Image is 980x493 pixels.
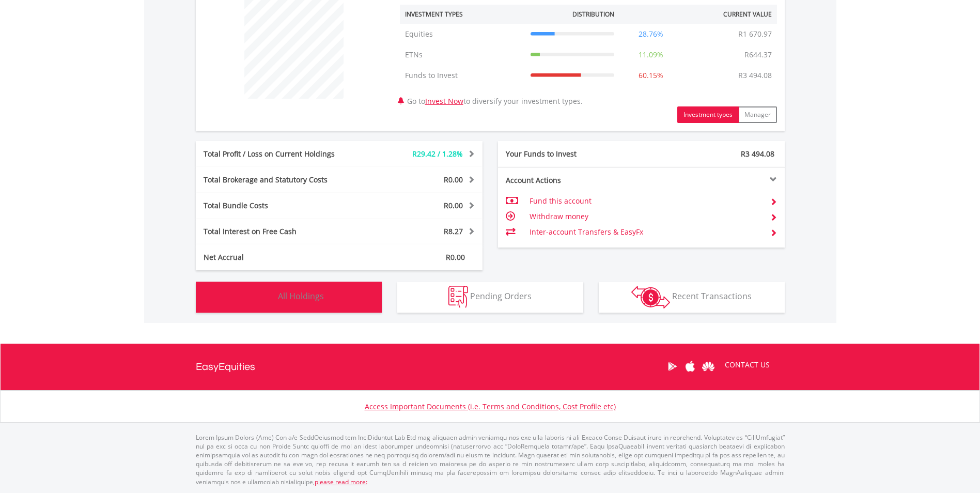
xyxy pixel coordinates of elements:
[196,282,382,313] button: All Holdings
[682,5,777,24] th: Current Value
[444,175,463,184] span: R0.00
[677,106,739,123] button: Investment types
[470,290,532,302] span: Pending Orders
[599,282,785,313] button: Recent Transactions
[254,286,276,308] img: holdings-wht.png
[400,5,525,24] th: Investment Types
[315,477,367,486] a: please read more:
[400,44,525,65] td: ETNs
[196,226,363,237] div: Total Interest on Free Cash
[681,350,699,382] a: Apple
[196,149,363,159] div: Total Profit / Loss on Current Holdings
[196,344,255,390] a: EasyEquities
[530,193,761,209] td: Fund this account
[631,286,670,309] img: transactions-zar-wht.png
[530,209,761,224] td: Withdraw money
[412,149,463,159] span: R29.42 / 1.28%
[738,106,777,123] button: Manager
[498,175,642,186] div: Account Actions
[400,24,525,44] td: Equities
[196,433,785,486] p: Lorem Ipsum Dolors (Ame) Con a/e SeddOeiusmod tem InciDiduntut Lab Etd mag aliquaen admin veniamq...
[278,290,324,302] span: All Holdings
[448,286,468,308] img: pending_instructions-wht.png
[619,44,682,65] td: 11.09%
[397,282,583,313] button: Pending Orders
[446,252,465,262] span: R0.00
[733,65,777,86] td: R3 494.08
[444,226,463,236] span: R8.27
[444,201,463,210] span: R0.00
[498,149,642,159] div: Your Funds to Invest
[739,44,777,65] td: R644.37
[619,24,682,44] td: 28.76%
[741,149,774,159] span: R3 494.08
[718,350,777,379] a: CONTACT US
[530,224,761,240] td: Inter-account Transfers & EasyFx
[365,402,616,411] a: Access Important Documents (i.e. Terms and Conditions, Cost Profile etc)
[572,10,614,19] div: Distribution
[400,65,525,86] td: Funds to Invest
[699,350,718,382] a: Huawei
[663,350,681,382] a: Google Play
[196,175,363,185] div: Total Brokerage and Statutory Costs
[733,24,777,44] td: R1 670.97
[196,201,363,211] div: Total Bundle Costs
[619,65,682,86] td: 60.15%
[425,96,463,106] a: Invest Now
[196,252,363,263] div: Net Accrual
[672,290,752,302] span: Recent Transactions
